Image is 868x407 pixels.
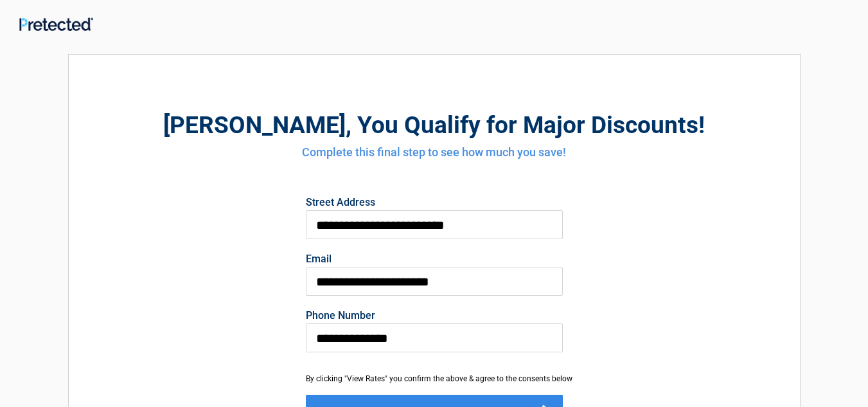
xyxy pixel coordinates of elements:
[163,111,346,139] span: [PERSON_NAME]
[306,197,563,208] label: Street Address
[306,311,563,321] label: Phone Number
[306,373,563,384] div: By clicking "View Rates" you confirm the above & agree to the consents below
[139,109,729,141] h2: , You Qualify for Major Discounts!
[19,17,93,31] img: Main Logo
[306,254,563,264] label: Email
[139,144,729,161] h4: Complete this final step to see how much you save!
